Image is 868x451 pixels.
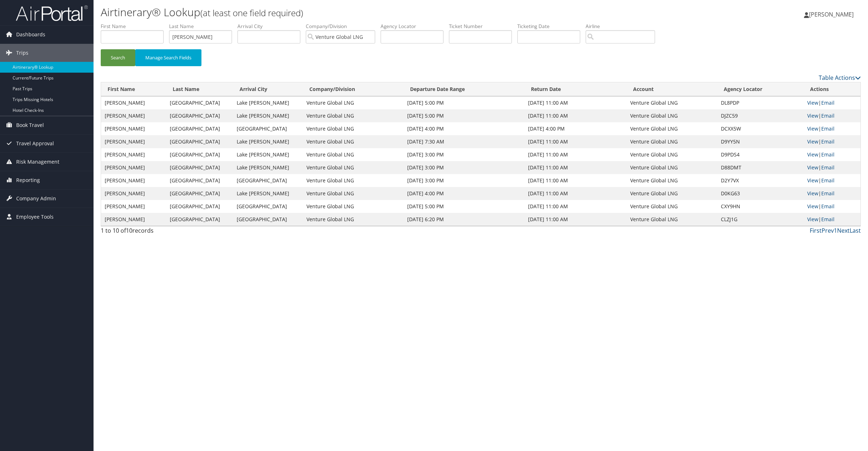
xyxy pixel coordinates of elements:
label: Ticket Number [449,23,517,30]
td: | [804,109,860,122]
div: 1 to 10 of records [101,226,283,238]
a: View [807,125,818,132]
td: | [804,122,860,135]
td: Lake [PERSON_NAME] [233,148,303,161]
a: First [810,227,822,234]
td: [DATE] 3:00 PM [404,161,524,174]
td: Venture Global LNG [627,148,717,161]
td: [GEOGRAPHIC_DATA] [166,148,233,161]
a: Email [821,203,835,210]
td: [GEOGRAPHIC_DATA] [233,174,303,187]
td: D9YY5N [717,135,804,148]
a: Email [821,112,835,119]
td: Venture Global LNG [303,109,404,122]
td: Venture Global LNG [303,174,404,187]
a: [PERSON_NAME] [804,4,861,25]
a: Table Actions [819,74,861,82]
a: 1 [834,227,837,234]
td: CXY9HN [717,200,804,213]
label: Airline [586,23,660,30]
a: Last [850,227,861,234]
img: airportal-logo.png [16,5,88,22]
td: [DATE] 4:00 PM [404,187,524,200]
th: Return Date: activate to sort column ascending [524,82,627,96]
td: [DATE] 5:00 PM [404,200,524,213]
a: View [807,99,818,106]
td: [DATE] 11:00 AM [524,96,627,109]
a: View [807,203,818,210]
span: Travel Approval [16,135,54,152]
td: DJZC59 [717,109,804,122]
td: | [804,135,860,148]
td: D88DMT [717,161,804,174]
a: Email [821,99,835,106]
a: Email [821,125,835,132]
td: [DATE] 11:00 AM [524,135,627,148]
td: [DATE] 11:00 AM [524,213,627,226]
a: View [807,164,818,171]
a: Email [821,164,835,171]
td: Lake [PERSON_NAME] [233,161,303,174]
label: First Name [101,23,169,30]
label: Arrival City [237,23,306,30]
a: View [807,190,818,197]
td: D9PDS4 [717,148,804,161]
td: CLZJ1G [717,213,804,226]
td: [PERSON_NAME] [101,135,166,148]
a: Email [821,216,835,223]
td: [DATE] 6:20 PM [404,213,524,226]
td: [GEOGRAPHIC_DATA] [166,135,233,148]
td: Venture Global LNG [627,122,717,135]
td: [DATE] 3:00 PM [404,174,524,187]
td: | [804,187,860,200]
th: Departure Date Range: activate to sort column ascending [404,82,524,96]
td: [DATE] 11:00 AM [524,148,627,161]
td: [GEOGRAPHIC_DATA] [166,174,233,187]
td: Venture Global LNG [303,148,404,161]
span: Employee Tools [16,208,54,226]
td: | [804,161,860,174]
td: Venture Global LNG [303,200,404,213]
td: | [804,148,860,161]
label: Ticketing Date [517,23,586,30]
span: Book Travel [16,116,44,134]
a: View [807,216,818,223]
td: | [804,200,860,213]
td: Lake [PERSON_NAME] [233,96,303,109]
td: Venture Global LNG [303,135,404,148]
td: [DATE] 5:00 PM [404,109,524,122]
td: [GEOGRAPHIC_DATA] [166,109,233,122]
td: [PERSON_NAME] [101,200,166,213]
label: Company/Division [306,23,381,30]
th: Account: activate to sort column ascending [627,82,717,96]
td: Venture Global LNG [627,174,717,187]
td: D0KG63 [717,187,804,200]
th: Company/Division [303,82,404,96]
a: Email [821,151,835,158]
th: Agency Locator: activate to sort column ascending [717,82,804,96]
td: [PERSON_NAME] [101,174,166,187]
span: Reporting [16,171,40,189]
td: DCXX5W [717,122,804,135]
span: 10 [126,227,132,234]
td: Venture Global LNG [303,213,404,226]
h1: Airtinerary® Lookup [101,5,608,20]
td: Venture Global LNG [303,187,404,200]
td: [GEOGRAPHIC_DATA] [166,187,233,200]
span: Risk Management [16,153,59,171]
a: Prev [822,227,834,234]
a: View [807,177,818,184]
td: Venture Global LNG [627,96,717,109]
td: [PERSON_NAME] [101,109,166,122]
th: Arrival City: activate to sort column ascending [233,82,303,96]
td: [DATE] 7:30 AM [404,135,524,148]
td: [PERSON_NAME] [101,122,166,135]
td: [DATE] 11:00 AM [524,161,627,174]
td: Lake [PERSON_NAME] [233,109,303,122]
td: [GEOGRAPHIC_DATA] [166,213,233,226]
td: [DATE] 3:00 PM [404,148,524,161]
a: Email [821,138,835,145]
td: [GEOGRAPHIC_DATA] [233,122,303,135]
td: [PERSON_NAME] [101,161,166,174]
label: Last Name [169,23,237,30]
